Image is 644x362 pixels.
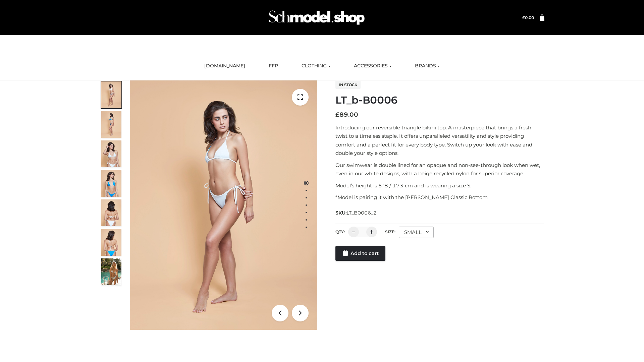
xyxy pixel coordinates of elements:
[264,59,283,73] a: FFP
[101,229,121,256] img: ArielClassicBikiniTop_CloudNine_AzureSky_OW114ECO_8-scaled.jpg
[101,170,121,197] img: ArielClassicBikiniTop_CloudNine_AzureSky_OW114ECO_4-scaled.jpg
[335,181,544,190] p: Model’s height is 5 ‘8 / 173 cm and is wearing a size S.
[522,15,525,20] span: £
[335,123,544,158] p: Introducing our reversible triangle bikini top. A masterpiece that brings a fresh twist to a time...
[349,59,396,73] a: ACCESSORIES
[335,111,339,118] span: £
[335,111,358,118] bdi: 89.00
[335,94,544,106] h1: LT_b-B0006
[335,193,544,202] p: *Model is pairing it with the [PERSON_NAME] Classic Bottom
[335,81,361,89] span: In stock
[199,59,250,73] a: [DOMAIN_NAME]
[130,80,317,330] img: LT_b-B0006
[399,227,434,238] div: SMALL
[522,15,534,20] bdi: 0.00
[385,229,395,234] label: Size:
[410,59,445,73] a: BRANDS
[335,229,345,234] label: QTY:
[335,161,544,178] p: Our swimwear is double lined for an opaque and non-see-through look when wet, even in our white d...
[346,210,377,216] span: LT_B0006_2
[335,209,377,217] span: SKU:
[266,4,367,31] img: Schmodel Admin 964
[101,258,121,285] img: Arieltop_CloudNine_AzureSky2.jpg
[101,111,121,138] img: ArielClassicBikiniTop_CloudNine_AzureSky_OW114ECO_2-scaled.jpg
[297,59,335,73] a: CLOTHING
[522,15,534,20] a: £0.00
[101,140,121,167] img: ArielClassicBikiniTop_CloudNine_AzureSky_OW114ECO_3-scaled.jpg
[335,246,385,261] a: Add to cart
[101,81,121,108] img: ArielClassicBikiniTop_CloudNine_AzureSky_OW114ECO_1-scaled.jpg
[101,199,121,226] img: ArielClassicBikiniTop_CloudNine_AzureSky_OW114ECO_7-scaled.jpg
